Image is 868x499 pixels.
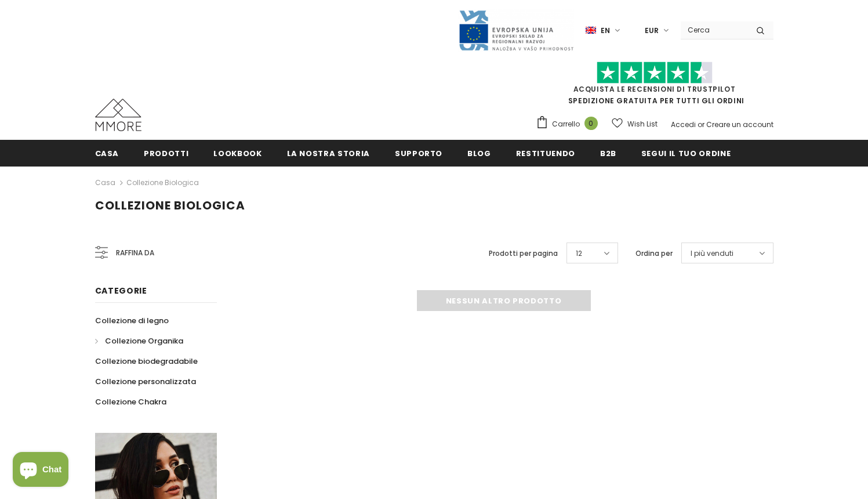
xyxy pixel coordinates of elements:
span: B2B [600,148,616,159]
span: Casa [95,148,119,159]
a: La nostra storia [287,140,370,166]
a: B2B [600,140,616,166]
a: Creare un account [706,120,773,129]
span: La nostra storia [287,148,370,159]
a: Collezione di legno [95,310,169,331]
img: i-lang-1.png [586,26,596,35]
span: Collezione biodegradabile [95,356,198,367]
span: en [601,25,610,37]
span: or [698,120,704,129]
span: Carrello [552,118,580,130]
a: Blog [467,140,491,166]
span: I più venduti [691,248,733,259]
img: Javni Razpis [458,9,574,52]
a: Prodotti [144,140,188,166]
span: 0 [584,117,598,130]
span: Raffina da [116,247,154,259]
span: Collezione Chakra [95,396,166,407]
span: Prodotti [144,148,188,159]
span: Segui il tuo ordine [641,148,731,159]
a: Accedi [671,120,696,129]
span: Wish List [627,118,658,130]
span: Collezione Organika [105,335,183,346]
a: Casa [95,140,119,166]
a: Casa [95,176,115,190]
span: 12 [576,248,582,259]
a: Wish List [612,114,658,134]
a: Collezione personalizzata [95,371,196,392]
span: Collezione di legno [95,315,169,326]
span: Collezione personalizzata [95,376,196,387]
a: Carrello 0 [536,115,604,133]
img: Fidati di Pilot Stars [597,62,713,84]
span: Lookbook [213,148,262,159]
a: Restituendo [516,140,575,166]
span: supporto [395,148,442,159]
span: Blog [467,148,491,159]
a: Collezione biodegradabile [95,351,198,371]
label: Prodotti per pagina [489,248,558,259]
a: supporto [395,140,442,166]
a: Lookbook [213,140,262,166]
a: Collezione biologica [126,178,199,187]
a: Acquista le recensioni di TrustPilot [573,84,736,94]
span: Restituendo [516,148,575,159]
label: Ordina per [635,248,673,259]
a: Collezione Organika [95,331,183,351]
span: Collezione biologica [95,197,245,214]
span: Categorie [95,285,147,296]
a: Collezione Chakra [95,392,166,412]
a: Segui il tuo ordine [641,140,731,166]
span: EUR [645,25,659,37]
input: Search Site [681,21,747,38]
img: Casi MMORE [95,99,141,131]
a: Javni Razpis [458,25,574,35]
inbox-online-store-chat: Shopify online store chat [9,452,72,490]
span: SPEDIZIONE GRATUITA PER TUTTI GLI ORDINI [536,67,773,106]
